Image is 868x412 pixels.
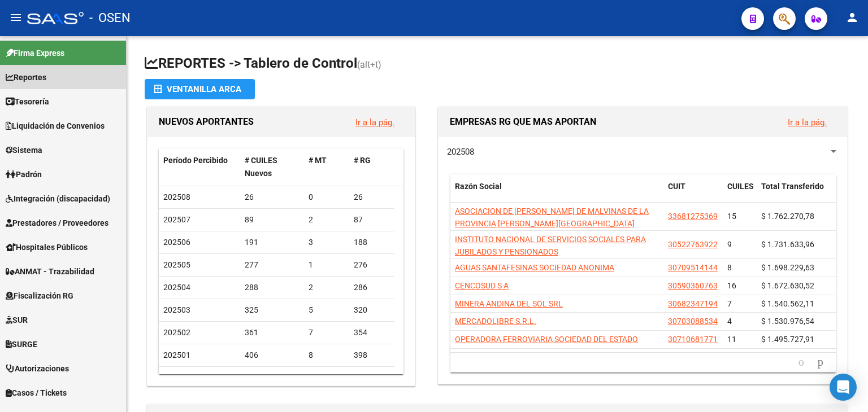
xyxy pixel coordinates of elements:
span: 202412 [163,373,190,382]
div: 361 [245,326,300,339]
div: Open Intercom Messenger [830,374,857,401]
datatable-header-cell: CUILES [723,174,757,212]
span: CUIT [668,182,685,191]
div: 398 [354,349,390,362]
button: Ventanilla ARCA [145,79,255,99]
span: 33681275369 [668,212,718,221]
datatable-header-cell: Razón Social [450,174,663,212]
datatable-header-cell: # CUILES Nuevos [240,148,305,186]
span: 30590360763 [668,281,718,290]
span: 30522763922 [668,240,718,249]
span: $ 1.698.229,63 [761,263,814,272]
span: Casos / Tickets [6,387,67,399]
span: 202505 [163,260,190,269]
span: OPERADORA FERROVIARIA SOCIEDAD DEL ESTADO [455,335,638,344]
div: 2 [309,281,345,294]
span: Reportes [6,71,46,84]
a: go to next page [813,356,828,369]
div: 56 [309,371,345,384]
span: # RG [354,156,371,165]
mat-icon: person [845,11,859,24]
span: 202504 [163,283,190,292]
span: 30682347194 [668,299,718,308]
div: 5 [309,304,345,317]
span: 202501 [163,350,190,360]
span: NUEVOS APORTANTES [159,116,254,127]
span: Fiscalización RG [6,290,73,302]
span: Razón Social [455,182,502,191]
div: 354 [354,326,390,339]
span: Período Percibido [163,156,228,165]
div: 2 [309,213,345,226]
span: Firma Express [6,47,64,59]
div: 7 [309,326,345,339]
span: 8 [727,263,732,272]
div: 276 [354,258,390,271]
span: CENCOSUD S A [455,281,509,290]
span: 202503 [163,305,190,314]
span: Padrón [6,168,42,181]
span: CUILES [727,182,754,191]
span: AGUAS SANTAFESINAS SOCIEDAD ANONIMA [455,263,614,272]
span: 16 [727,281,736,290]
span: Tesorería [6,95,49,108]
div: 286 [354,281,390,294]
div: 1 [309,258,345,271]
span: (alt+t) [357,59,381,70]
datatable-header-cell: Total Transferido [757,174,836,212]
span: MINERA ANDINA DEL SOL SRL [455,299,563,308]
span: 4 [727,317,732,326]
span: SURGE [6,338,37,350]
span: INSTITUTO NACIONAL DE SERVICIOS SOCIALES PARA JUBILADOS Y PENSIONADOS [455,235,646,257]
button: Ir a la pág. [346,112,403,133]
span: 15 [727,212,736,221]
div: 87 [354,213,390,226]
a: go to previous page [793,356,809,369]
a: Ir a la pág. [788,117,827,128]
span: Hospitales Públicos [6,241,88,253]
div: 442 [354,371,390,384]
span: SUR [6,314,28,326]
div: 0 [309,191,345,204]
div: 406 [245,349,300,362]
div: 89 [245,213,300,226]
span: $ 1.540.562,11 [761,299,814,308]
datatable-header-cell: # RG [349,148,394,186]
span: 9 [727,240,732,249]
h1: REPORTES -> Tablero de Control [145,54,850,74]
div: 320 [354,304,390,317]
datatable-header-cell: CUIT [663,174,723,212]
span: 30703088534 [668,317,718,326]
span: 7 [727,299,732,308]
span: $ 1.495.727,91 [761,335,814,344]
span: Liquidación de Convenios [6,120,105,132]
span: 202506 [163,238,190,247]
datatable-header-cell: Período Percibido [159,148,240,186]
span: 202508 [163,192,190,201]
div: 191 [245,236,300,249]
span: $ 1.672.630,52 [761,281,814,290]
div: 277 [245,258,300,271]
div: Ventanilla ARCA [154,79,246,99]
div: 26 [354,191,390,204]
span: 30709514144 [668,263,718,272]
span: - OSEN [89,6,131,30]
span: MERCADOLIBRE S.R.L. [455,317,536,326]
div: 8 [309,349,345,362]
div: 325 [245,304,300,317]
span: # MT [309,156,327,165]
span: Total Transferido [761,182,824,191]
span: Integración (discapacidad) [6,192,110,205]
div: 188 [354,236,390,249]
span: $ 1.762.270,78 [761,212,814,221]
div: 498 [245,371,300,384]
span: $ 1.731.633,96 [761,240,814,249]
span: 202502 [163,328,190,337]
span: Autorizaciones [6,362,69,375]
div: 3 [309,236,345,249]
span: EMPRESAS RG QUE MAS APORTAN [450,116,596,127]
span: Sistema [6,144,42,156]
span: # CUILES Nuevos [245,156,277,178]
div: 288 [245,281,300,294]
a: Ir a la pág. [355,117,394,128]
